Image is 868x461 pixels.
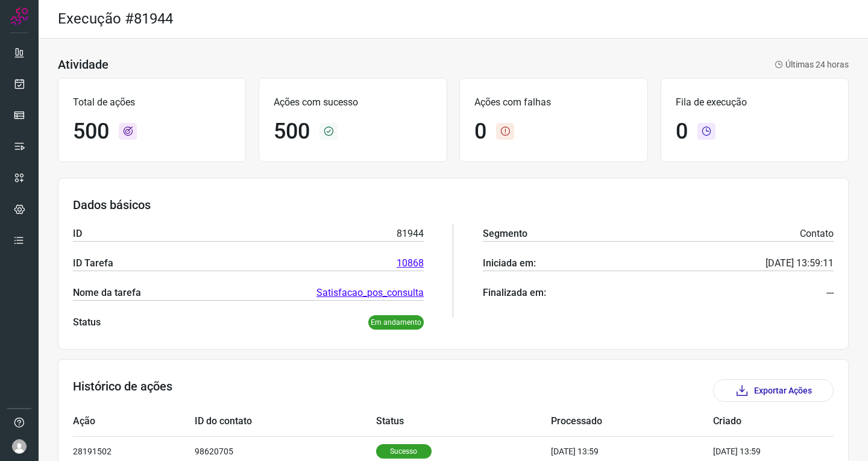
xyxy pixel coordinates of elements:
[73,315,101,330] p: Status
[316,286,424,300] a: Satisfacao_pos_consulta
[474,119,486,145] h1: 0
[551,407,713,436] td: Processado
[713,407,797,436] td: Criado
[274,119,310,145] h1: 500
[12,439,27,454] img: avatar-user-boy.jpg
[73,95,231,110] p: Total de ações
[73,407,195,436] td: Ação
[73,227,82,241] p: ID
[483,256,536,271] p: Iniciada em:
[676,95,834,110] p: Fila de execução
[73,286,141,300] p: Nome da tarefa
[826,286,834,300] p: ---
[73,256,113,271] p: ID Tarefa
[775,58,849,71] p: Últimas 24 horas
[368,315,424,330] p: Em andamento
[483,227,527,241] p: Segmento
[58,57,108,72] h3: Atividade
[713,379,834,402] button: Exportar Ações
[10,7,28,25] img: Logo
[376,407,552,436] td: Status
[58,10,173,28] h2: Execução #81944
[766,256,834,271] p: [DATE] 13:59:11
[474,95,632,110] p: Ações com falhas
[800,227,834,241] p: Contato
[73,379,172,402] h3: Histórico de ações
[676,119,688,145] h1: 0
[397,227,424,241] p: 81944
[73,119,109,145] h1: 500
[274,95,432,110] p: Ações com sucesso
[397,256,424,271] a: 10868
[195,407,376,436] td: ID do contato
[483,286,546,300] p: Finalizada em:
[376,444,432,459] p: Sucesso
[73,198,834,212] h3: Dados básicos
